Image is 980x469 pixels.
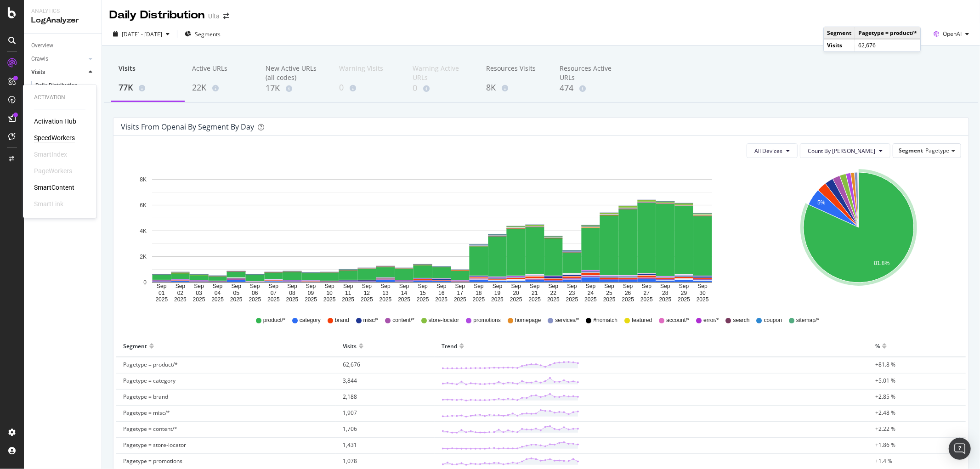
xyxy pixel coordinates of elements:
text: 07 [271,290,277,296]
text: 2K [140,254,147,260]
text: 2025 [361,296,373,303]
span: +1.4 % [875,457,892,465]
text: 21 [532,290,538,296]
a: SpeedWorkers [34,134,75,143]
span: misc/* [363,316,379,324]
text: 6K [140,202,147,209]
text: 2025 [640,296,653,303]
div: Segment [123,339,147,353]
div: 0 [413,82,471,94]
text: 2025 [435,296,448,303]
text: Sep [698,283,708,290]
span: Pagetype = store-locator [123,441,186,449]
text: Sep [567,283,577,290]
span: Count By Day [808,147,875,155]
div: PageWorkers [34,167,72,176]
span: 62,676 [343,361,360,368]
text: 2025 [230,296,243,303]
a: Crawls [31,54,86,64]
text: 02 [177,290,184,296]
div: SmartLink [34,200,63,209]
a: Visits [31,68,86,77]
div: Activation Hub [34,117,76,126]
text: 2025 [622,296,634,303]
div: A chart. [121,165,743,303]
text: Sep [399,283,409,290]
div: Visits [31,68,45,77]
div: Visits [119,64,177,81]
span: search [733,316,750,324]
div: 17K [266,82,324,94]
text: 2025 [547,296,560,303]
span: promotions [473,316,500,324]
text: 23 [569,290,575,296]
text: 2025 [454,296,466,303]
a: Overview [31,41,95,51]
a: Daily Distribution [35,81,95,90]
span: Pagetype = content/* [123,425,177,433]
text: 20 [513,290,520,296]
text: 28 [662,290,668,296]
span: +2.22 % [875,425,895,433]
span: +1.86 % [875,441,895,449]
span: #nomatch [594,316,618,324]
text: 2025 [323,296,336,303]
text: Sep [679,283,689,290]
span: Pagetype = promotions [123,457,182,465]
div: 0 [339,82,398,94]
span: category [300,316,321,324]
div: Analytics [31,7,94,15]
div: LogAnalyzer [31,15,94,26]
div: Active URLs [192,64,251,81]
text: 2025 [491,296,504,303]
button: [DATE] - [DATE] [109,27,173,41]
text: Sep [474,283,484,290]
div: Activation [34,94,85,102]
text: Sep [511,283,521,290]
text: 16 [438,290,445,296]
text: Sep [530,283,540,290]
span: sitemap/* [796,316,819,324]
text: 2025 [528,296,541,303]
text: Sep [250,283,260,290]
span: All Devices [754,147,782,155]
text: 09 [308,290,314,296]
div: Resources Active URLs [560,64,618,82]
text: 26 [625,290,631,296]
div: Daily Distribution [35,81,78,90]
div: 474 [560,82,618,94]
text: 2025 [155,296,168,303]
text: 2025 [417,296,429,303]
text: Sep [623,283,633,290]
span: Pagetype = category [123,377,176,384]
span: Pagetype = brand [123,393,168,401]
span: store-locator [429,316,459,324]
text: Sep [362,283,372,290]
span: content/* [392,316,414,324]
span: coupon [764,316,782,324]
text: Sep [306,283,316,290]
div: 22K [192,82,251,94]
text: Sep [325,283,335,290]
text: Sep [287,283,297,290]
text: 25 [606,290,613,296]
text: 13 [382,290,389,296]
text: 2025 [510,296,522,303]
div: arrow-right-arrow-left [223,13,229,19]
text: Sep [436,283,447,290]
text: 05 [233,290,240,296]
text: 2025 [398,296,410,303]
button: Count By [PERSON_NAME] [800,143,890,158]
span: 3,844 [343,377,357,384]
text: 11 [345,290,351,296]
text: Sep [157,283,167,290]
text: 2025 [249,296,261,303]
span: +2.48 % [875,409,895,417]
td: Pagetype = product/* [855,27,920,39]
text: Sep [343,283,353,290]
div: SmartContent [34,183,74,192]
text: Sep [176,283,186,290]
span: 1,706 [343,425,357,433]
